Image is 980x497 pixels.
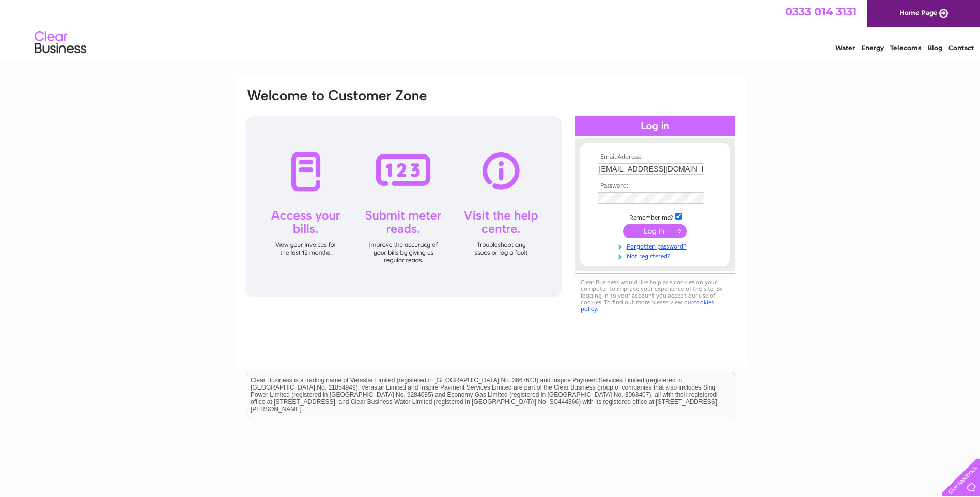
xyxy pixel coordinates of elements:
[595,153,715,161] th: Email Address:
[575,273,735,318] div: Clear Business would like to place cookies on your computer to improve your experience of the sit...
[595,211,715,222] td: Remember me?
[948,44,974,52] a: Contact
[785,5,857,18] a: 0333 014 3131
[34,27,87,58] img: logo.png
[835,44,855,52] a: Water
[595,182,715,190] th: Password:
[581,299,714,313] a: cookies policy
[927,44,942,52] a: Blog
[598,251,715,260] a: Not registered?
[861,44,884,52] a: Energy
[890,44,921,52] a: Telecoms
[246,6,735,50] div: Clear Business is a trading name of Verastar Limited (registered in [GEOGRAPHIC_DATA] No. 3667643...
[598,241,715,251] a: Forgotten password?
[623,224,687,238] input: Submit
